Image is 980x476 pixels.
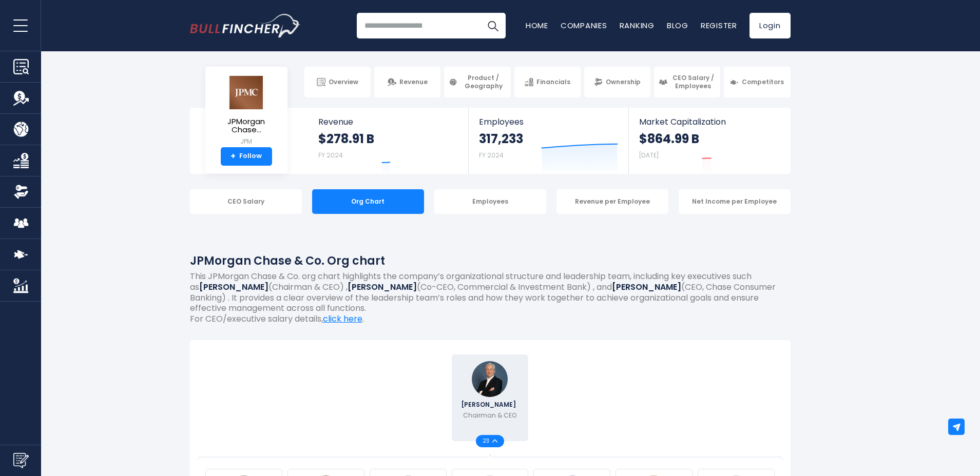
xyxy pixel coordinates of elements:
[639,117,779,127] span: Market Capitalization
[348,281,417,293] b: [PERSON_NAME]
[460,74,506,90] span: Product / Geography
[629,108,789,174] a: Market Capitalization $864.99 B [DATE]
[479,131,523,147] strong: 317,233
[469,108,628,174] a: Employees 317,233 FY 2024
[667,20,688,31] a: Blog
[230,152,236,161] strong: +
[318,117,458,127] span: Revenue
[304,67,371,97] a: Overview
[483,439,492,444] span: 23
[434,189,546,214] div: Employees
[399,78,428,86] span: Revenue
[329,78,358,86] span: Overview
[472,361,508,397] img: Jamie Dimon
[190,189,302,214] div: CEO Salary
[750,13,791,38] a: Login
[323,313,362,325] a: click here
[190,314,791,325] p: For CEO/executive salary details, .
[190,14,301,37] img: Bullfincher logo
[318,131,374,147] strong: $278.91 B
[374,67,440,97] a: Revenue
[639,151,659,160] small: [DATE]
[556,189,668,214] div: Revenue per Employee
[724,67,790,97] a: Competitors
[526,20,548,31] a: Home
[479,117,618,127] span: Employees
[452,354,529,441] a: Jamie Dimon [PERSON_NAME] Chairman & CEO 23
[213,75,280,147] a: JPMorgan Chase... JPM
[480,13,506,38] button: Search
[214,137,279,146] small: JPM
[190,14,300,37] a: Go to homepage
[606,78,641,86] span: Ownership
[701,20,737,31] a: Register
[479,151,504,160] small: FY 2024
[13,184,29,200] img: Ownership
[561,20,607,31] a: Companies
[444,67,510,97] a: Product / Geography
[620,20,655,31] a: Ranking
[612,281,681,293] b: [PERSON_NAME]
[318,151,343,160] small: FY 2024
[639,131,699,147] strong: $864.99 B
[536,78,570,86] span: Financials
[199,281,268,293] b: [PERSON_NAME]
[742,78,784,86] span: Competitors
[461,402,519,408] span: [PERSON_NAME]
[654,67,720,97] a: CEO Salary / Employees
[190,252,791,269] h1: JPMorgan Chase & Co. Org chart
[679,189,791,214] div: Net Income per Employee
[308,108,469,174] a: Revenue $278.91 B FY 2024
[514,67,581,97] a: Financials
[584,67,650,97] a: Ownership
[221,147,272,166] a: +Follow
[214,117,279,134] span: JPMorgan Chase...
[312,189,424,214] div: Org Chart
[463,411,516,420] p: Chairman & CEO
[190,271,791,314] p: This JPMorgan Chase & Co. org chart highlights the company’s organizational structure and leaders...
[670,74,716,90] span: CEO Salary / Employees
